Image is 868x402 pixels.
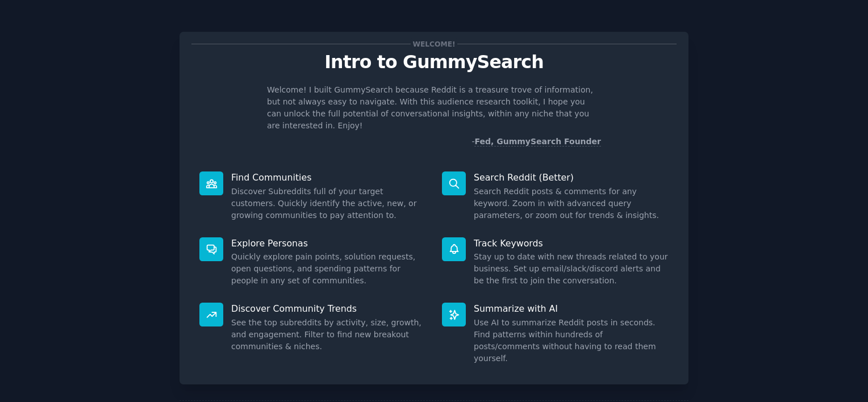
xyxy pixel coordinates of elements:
p: Summarize with AI [474,303,669,315]
p: Welcome! I built GummySearch because Reddit is a treasure trove of information, but not always ea... [267,84,601,132]
p: Track Keywords [474,237,669,249]
p: Search Reddit (Better) [474,171,669,183]
dd: Use AI to summarize Reddit posts in seconds. Find patterns within hundreds of posts/comments with... [474,317,669,365]
dd: See the top subreddits by activity, size, growth, and engagement. Filter to find new breakout com... [231,317,426,353]
dd: Stay up to date with new threads related to your business. Set up email/slack/discord alerts and ... [474,251,669,287]
span: Welcome! [411,38,457,50]
a: Fed, GummySearch Founder [474,137,601,146]
p: Explore Personas [231,237,426,249]
div: - [471,136,601,148]
p: Intro to GummySearch [191,52,677,72]
dd: Search Reddit posts & comments for any keyword. Zoom in with advanced query parameters, or zoom o... [474,186,669,221]
dd: Discover Subreddits full of your target customers. Quickly identify the active, new, or growing c... [231,186,426,221]
p: Find Communities [231,171,426,183]
p: Discover Community Trends [231,303,426,315]
dd: Quickly explore pain points, solution requests, open questions, and spending patterns for people ... [231,251,426,287]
